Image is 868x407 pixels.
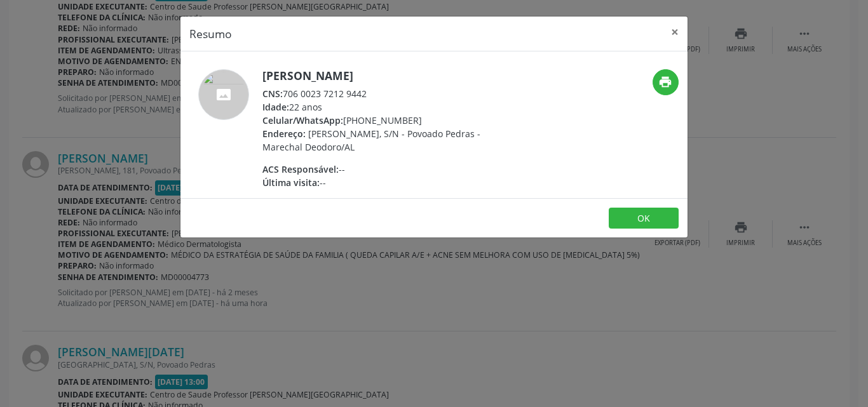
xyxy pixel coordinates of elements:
[262,176,510,189] div: --
[262,163,510,176] div: --
[662,17,688,48] button: Close
[262,100,510,114] div: 22 anos
[262,87,510,100] div: 706 0023 7212 9442
[189,25,232,42] h5: Resumo
[262,177,320,189] span: Última visita:
[262,114,343,126] span: Celular/WhatsApp:
[262,88,283,100] span: CNS:
[658,75,672,89] i: print
[262,101,289,113] span: Idade:
[198,69,249,120] img: accompaniment
[262,163,339,175] span: ACS Responsável:
[262,114,510,127] div: [PHONE_NUMBER]
[262,69,510,83] h5: [PERSON_NAME]
[262,128,306,140] span: Endereço:
[653,69,679,95] button: print
[609,208,679,229] button: OK
[262,128,480,153] span: [PERSON_NAME], S/N - Povoado Pedras - Marechal Deodoro/AL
